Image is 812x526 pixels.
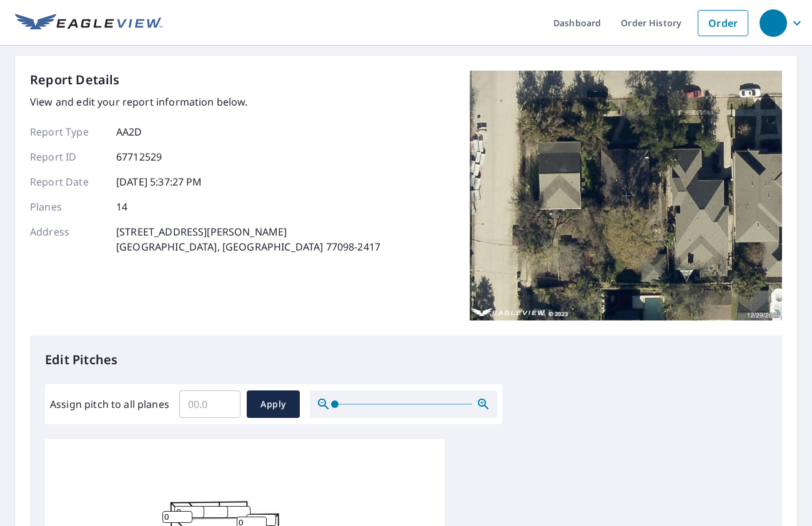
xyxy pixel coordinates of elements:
p: Report Type [30,124,105,139]
p: 14 [116,199,127,214]
label: Assign pitch to all planes [50,397,169,412]
p: 67712529 [116,149,162,164]
p: View and edit your report information below. [30,94,380,109]
button: Apply [247,390,300,418]
input: 00.0 [179,387,240,422]
img: Top image [470,71,782,320]
p: [DATE] 5:37:27 PM [116,174,202,189]
p: [STREET_ADDRESS][PERSON_NAME] [GEOGRAPHIC_DATA], [GEOGRAPHIC_DATA] 77098-2417 [116,224,380,254]
span: Apply [257,397,290,412]
p: Report ID [30,149,105,164]
p: Address [30,224,105,254]
p: Planes [30,199,105,214]
p: Report Details [30,71,120,89]
a: Order [698,10,748,36]
img: EV Logo [15,14,162,32]
p: Edit Pitches [45,350,767,369]
p: Report Date [30,174,105,189]
p: AA2D [116,124,142,139]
